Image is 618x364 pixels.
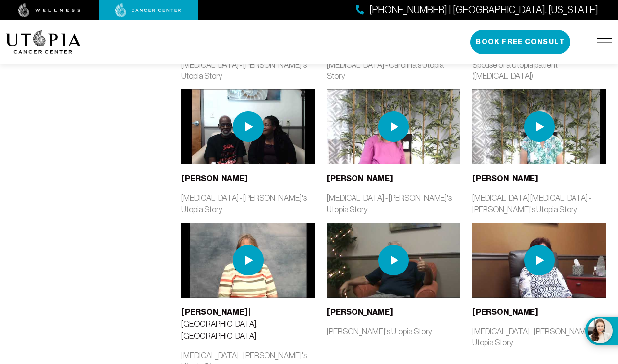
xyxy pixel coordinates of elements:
[327,174,393,183] b: [PERSON_NAME]
[524,245,555,275] img: play icon
[327,59,460,81] p: [MEDICAL_DATA] - Carolina's Utopia Story
[327,307,393,317] b: [PERSON_NAME]
[472,174,538,183] b: [PERSON_NAME]
[115,3,181,17] img: cancer center
[6,30,81,54] img: logo
[472,326,606,348] p: [MEDICAL_DATA] - [PERSON_NAME]'s Utopia Story
[18,3,81,17] img: wellness
[233,245,264,275] img: play icon
[472,59,606,81] p: Spouse of a Utopia patient ([MEDICAL_DATA])
[378,111,409,142] img: play icon
[181,192,315,214] p: [MEDICAL_DATA] - [PERSON_NAME]'s Utopia Story
[327,223,460,298] img: thumbnail
[233,111,264,142] img: play icon
[327,326,460,337] p: [PERSON_NAME]'s Utopia Story
[181,307,258,340] span: | [GEOGRAPHIC_DATA], [GEOGRAPHIC_DATA]
[356,3,598,17] a: [PHONE_NUMBER] | [GEOGRAPHIC_DATA], [US_STATE]
[472,192,606,214] p: [MEDICAL_DATA] [MEDICAL_DATA] - [PERSON_NAME]'s Utopia Story
[369,3,598,17] span: [PHONE_NUMBER] | [GEOGRAPHIC_DATA], [US_STATE]
[181,223,315,298] img: thumbnail
[472,307,538,317] b: [PERSON_NAME]
[597,38,612,46] img: icon-hamburger
[181,307,248,317] b: [PERSON_NAME]
[472,89,606,164] img: thumbnail
[327,192,460,214] p: [MEDICAL_DATA] - [PERSON_NAME]'s Utopia Story
[378,245,409,275] img: play icon
[472,223,606,298] img: thumbnail
[470,30,570,54] button: Book Free Consult
[181,89,315,164] img: thumbnail
[524,111,555,142] img: play icon
[181,174,248,183] b: [PERSON_NAME]
[181,59,315,81] p: [MEDICAL_DATA] - [PERSON_NAME]'s Utopia Story
[327,89,460,164] img: thumbnail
